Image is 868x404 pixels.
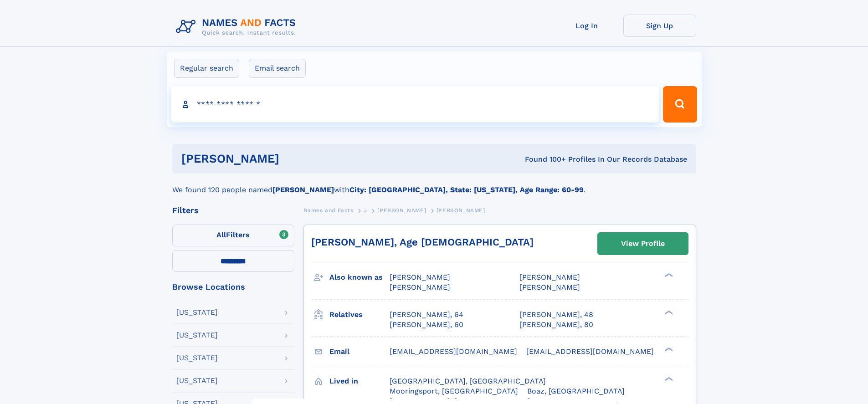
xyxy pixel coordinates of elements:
[176,354,218,362] div: [US_STATE]
[390,387,518,395] span: Mooringsport, [GEOGRAPHIC_DATA]
[402,154,687,164] div: Found 100+ Profiles In Our Records Database
[663,309,673,315] div: ❯
[519,283,580,291] span: [PERSON_NAME]
[623,15,696,37] a: Sign Up
[390,377,546,385] span: [GEOGRAPHIC_DATA], [GEOGRAPHIC_DATA]
[176,309,218,316] div: [US_STATE]
[329,270,390,285] h3: Also known as
[176,377,218,384] div: [US_STATE]
[377,205,426,216] a: [PERSON_NAME]
[663,346,673,352] div: ❯
[172,283,294,291] div: Browse Locations
[329,307,390,322] h3: Relatives
[390,347,517,356] span: [EMAIL_ADDRESS][DOMAIN_NAME]
[172,174,696,195] div: We found 120 people named with .
[390,283,450,291] span: [PERSON_NAME]
[390,320,463,330] a: [PERSON_NAME], 60
[519,273,580,281] span: [PERSON_NAME]
[349,185,584,194] b: City: [GEOGRAPHIC_DATA], State: [US_STATE], Age Range: 60-99
[249,59,306,78] label: Email search
[364,205,367,216] a: J
[174,59,239,78] label: Regular search
[329,344,390,359] h3: Email
[172,15,303,39] img: Logo Names and Facts
[598,233,688,255] a: View Profile
[311,236,534,248] a: [PERSON_NAME], Age [DEMOGRAPHIC_DATA]
[519,310,593,320] a: [PERSON_NAME], 48
[550,15,623,37] a: Log In
[437,207,485,214] span: [PERSON_NAME]
[663,86,697,123] button: Search Button
[663,376,673,382] div: ❯
[390,310,463,320] a: [PERSON_NAME], 64
[216,230,226,239] span: All
[172,225,294,246] label: Filters
[526,347,654,356] span: [EMAIL_ADDRESS][DOMAIN_NAME]
[390,273,450,281] span: [PERSON_NAME]
[527,387,625,395] span: Boaz, [GEOGRAPHIC_DATA]
[181,153,402,164] h1: [PERSON_NAME]
[329,373,390,389] h3: Lived in
[621,233,665,254] div: View Profile
[171,86,659,123] input: search input
[663,272,673,278] div: ❯
[172,206,294,215] div: Filters
[364,207,367,214] span: J
[272,185,334,194] b: [PERSON_NAME]
[303,205,354,216] a: Names and Facts
[519,320,593,330] a: [PERSON_NAME], 80
[377,207,426,214] span: [PERSON_NAME]
[176,332,218,339] div: [US_STATE]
